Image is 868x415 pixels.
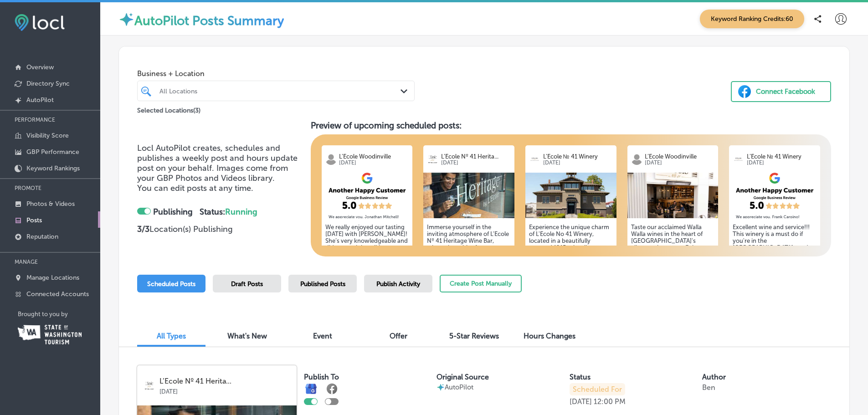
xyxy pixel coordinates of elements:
span: Event [313,332,332,340]
p: Photos & Videos [26,200,75,208]
p: AutoPilot [445,383,473,391]
span: All Types [157,332,186,340]
img: 17507877291c6e79c6-aa69-4950-8751-46a0ec5c8f0a_Heritage_Outside_Detail_with_People_5_HighRes.jpg [423,173,514,218]
p: L’Ecole Nº 41 Herita... [159,377,290,385]
p: AutoPilot [26,96,54,104]
strong: Status: [200,207,257,217]
label: Author [702,373,726,381]
p: Reputation [26,233,58,241]
span: What's New [227,332,267,340]
p: Brought to you by [18,311,100,318]
p: Selected Locations ( 3 ) [137,103,200,114]
span: Offer [390,332,407,340]
p: Ben [702,383,715,392]
p: Visibility Score [26,132,69,139]
img: 674de15c-7016-4c22-937d-515067bdf802AFTER95_LEcole-34.jpg [525,173,616,218]
p: Connected Accounts [26,290,89,298]
h5: Experience the unique charm of L'Ecole No 41 Winery, located in a beautifully restored 1915 schoo... [529,224,613,285]
div: Connect Facebook [756,85,815,98]
span: Publish Activity [376,280,420,288]
h5: Excellent wine and service!!! This winery is a must do if you're in the [GEOGRAPHIC_DATA] area! W... [733,224,817,326]
p: Keyword Rankings [26,164,80,172]
span: You can edit posts at any time. [137,183,253,193]
p: [DATE] [441,160,511,166]
img: fda3e92497d09a02dc62c9cd864e3231.png [15,14,65,31]
img: logo [529,154,540,165]
img: autopilot-icon [118,11,134,27]
span: 5-Star Reviews [449,332,499,340]
label: Publish To [304,373,339,381]
p: Overview [26,63,54,71]
span: Scheduled Posts [147,280,195,288]
span: Running [225,207,257,217]
img: logo [733,154,744,165]
p: [DATE] [747,160,817,166]
p: L’Ecole Nº 41 Herita... [441,153,511,160]
span: Hours Changes [524,332,575,340]
label: Original Source [437,373,489,381]
p: [DATE] [543,160,613,166]
img: logo [427,154,438,165]
p: Directory Sync [26,80,70,87]
strong: 3 / 3 [137,224,149,234]
p: [DATE] [570,397,592,406]
p: 12:00 PM [594,397,626,406]
strong: Publishing [153,207,193,217]
label: Status [570,373,591,381]
img: logo [144,380,155,391]
p: Posts [26,216,42,224]
p: Location(s) Publishing [137,224,303,234]
p: [DATE] [645,160,714,166]
h5: We really enjoyed our tasting [DATE] with [PERSON_NAME]! She’s very knowledgeable and did a great... [325,224,409,326]
span: Locl AutoPilot creates, schedules and publishes a weekly post and hours update post on your behal... [137,143,298,183]
h5: Immerse yourself in the inviting atmosphere of L’Ecole Nº 41 Heritage Wine Bar, where the spirit ... [427,224,511,326]
div: All Locations [159,87,401,95]
img: 15a89eaa-7ac4-42d6-a6b4-5674806806c7.png [322,173,413,218]
span: Draft Posts [231,280,263,288]
span: Business + Location [137,69,415,78]
span: Published Posts [300,280,345,288]
img: logo [325,154,337,165]
p: GBP Performance [26,148,79,156]
img: logo [631,154,642,165]
img: autopilot-icon [437,383,445,391]
p: L’Ecole № 41 Winery [543,153,613,160]
h3: Preview of upcoming scheduled posts: [311,120,831,131]
h5: Taste our acclaimed Walla Walla wines in the heart of [GEOGRAPHIC_DATA]'s vibrant wine scene. Enj... [631,224,715,292]
p: L’Ecole № 41 Winery [747,153,817,160]
p: L’Ecole Woodinville [645,153,714,160]
img: a8b47119-1323-4888-8263-cd5bf1fc1979_MG_0134.jpg [627,173,719,218]
button: Connect Facebook [731,81,831,102]
img: 4695a3a9-7f2b-4fc5-b936-0f7a3203b068.png [729,173,820,218]
p: Manage Locations [26,274,79,282]
p: Scheduled For [570,383,625,395]
button: Create Post Manually [440,275,522,292]
p: [DATE] [339,160,409,166]
label: AutoPilot Posts Summary [134,13,284,28]
p: [DATE] [159,385,290,395]
span: Keyword Ranking Credits: 60 [700,10,804,28]
img: Washington Tourism [18,325,82,344]
p: L’Ecole Woodinville [339,153,409,160]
